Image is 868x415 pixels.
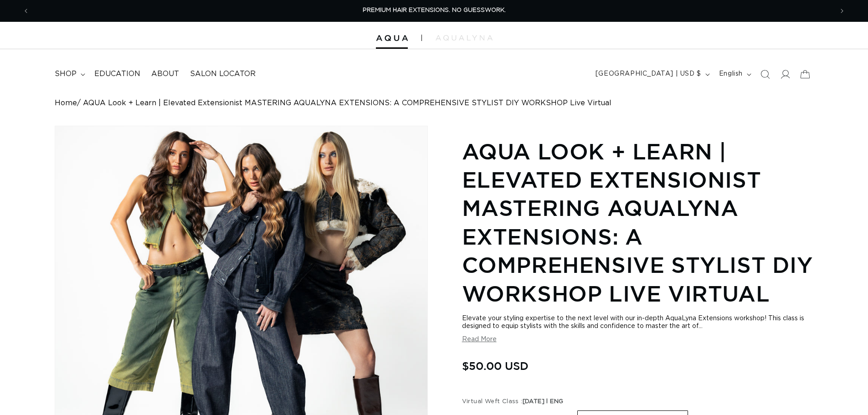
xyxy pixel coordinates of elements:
button: Read More [462,336,497,343]
span: AQUA Look + Learn | Elevated Extensionist MASTERING AQUALYNA EXTENSIONS: A COMPREHENSIVE STYLIST ... [83,99,611,108]
legend: Virtual Weft Class : [462,397,565,406]
img: aqualyna.com [436,35,493,41]
span: About [151,69,179,79]
span: shop [55,69,77,79]
div: Elevate your styling expertise to the next level with our in-depth AquaLyna Extensions workshop! ... [462,315,813,330]
a: Education [89,64,146,84]
nav: breadcrumbs [55,99,813,108]
button: Next announcement [832,2,852,20]
button: [GEOGRAPHIC_DATA] | USD $ [590,66,714,83]
h1: AQUA Look + Learn | Elevated Extensionist MASTERING AQUALYNA EXTENSIONS: A COMPREHENSIVE STYLIST ... [462,137,813,307]
button: English [714,66,755,83]
span: [GEOGRAPHIC_DATA] | USD $ [596,69,701,79]
span: $50.00 USD [462,357,529,374]
span: Education [94,69,140,79]
summary: shop [49,64,89,84]
img: Aqua Hair Extensions [376,35,408,41]
a: Home [55,99,77,108]
span: [DATE] l ENG [523,399,564,405]
a: Salon Locator [185,64,261,84]
span: English [719,69,743,79]
a: About [146,64,185,84]
span: Salon Locator [190,69,256,79]
button: Previous announcement [16,2,36,20]
summary: Search [755,64,775,84]
span: PREMIUM HAIR EXTENSIONS. NO GUESSWORK. [363,7,506,13]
